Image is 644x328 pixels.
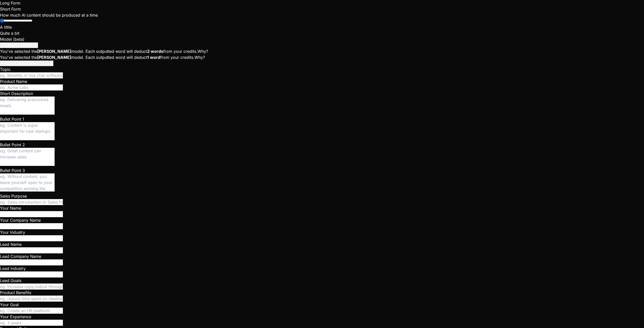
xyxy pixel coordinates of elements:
[147,55,160,60] strong: 1 word
[147,49,163,54] strong: 2 words
[194,55,205,60] a: Why?
[37,55,71,60] strong: [PERSON_NAME]
[197,49,208,54] a: Why?
[37,49,71,54] strong: [PERSON_NAME]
